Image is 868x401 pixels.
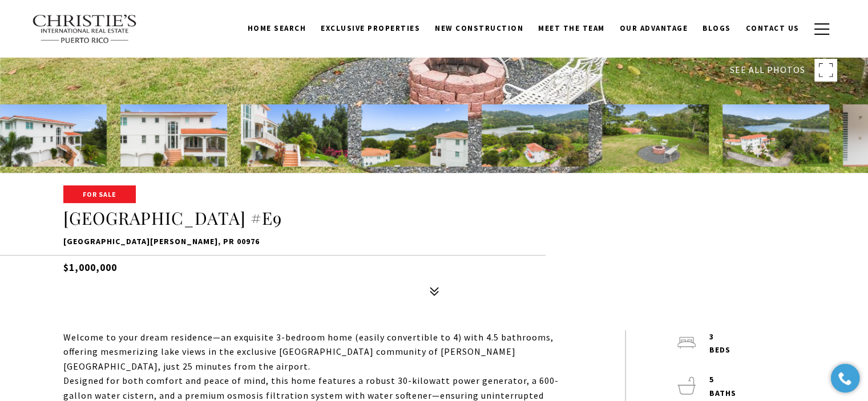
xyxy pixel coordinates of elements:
img: Emerald Lake Plantation #E9 [361,104,468,167]
img: Emerald Lake Plantation #E9 [482,104,588,167]
span: Blogs [703,23,731,33]
a: New Construction [427,18,531,39]
a: Blogs [695,18,738,39]
p: 5 baths [709,373,736,400]
a: Home Search [240,18,314,39]
img: Emerald Lake Plantation #E9 [602,104,709,167]
img: Emerald Lake Plantation #E9 [722,104,829,167]
a: Exclusive Properties [313,18,427,39]
a: Our Advantage [612,18,696,39]
p: 3 beds [709,330,730,358]
a: Meet the Team [531,18,612,39]
img: Emerald Lake Plantation #E9 [241,104,348,167]
span: Our Advantage [620,23,688,33]
img: Emerald Lake Plantation #E9 [120,104,227,167]
span: Contact Us [746,23,800,33]
h5: $1,000,000 [63,255,805,275]
p: Welcome to your dream residence—an exquisite 3-bedroom home (easily convertible to 4) with 4.5 ba... [63,330,574,374]
img: Christie's International Real Estate text transparent background [32,14,138,44]
span: SEE ALL PHOTOS [730,63,805,78]
p: [GEOGRAPHIC_DATA][PERSON_NAME], PR 00976 [63,235,805,249]
span: Exclusive Properties [321,23,420,33]
span: New Construction [435,23,523,33]
h1: [GEOGRAPHIC_DATA] #E9 [63,208,805,229]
